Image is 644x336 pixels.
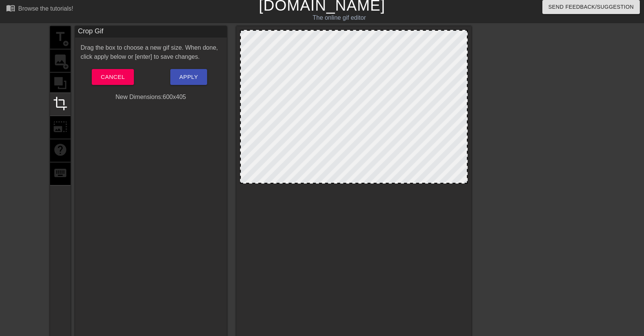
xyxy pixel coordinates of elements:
div: The online gif editor [218,13,460,22]
span: Apply [179,72,198,82]
a: Browse the tutorials! [6,3,73,15]
span: menu_book [6,3,15,13]
div: Crop Gif [75,26,227,38]
span: Cancel [101,72,125,82]
button: Apply [170,69,207,85]
div: Browse the tutorials! [18,5,73,12]
div: Drag the box to choose a new gif size. When done, click apply below or [enter] to save changes. [75,43,227,61]
button: Cancel [92,69,134,85]
div: New Dimensions: 600 x 405 [75,93,227,102]
span: crop [53,96,68,111]
span: Send Feedback/Suggestion [548,2,634,12]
